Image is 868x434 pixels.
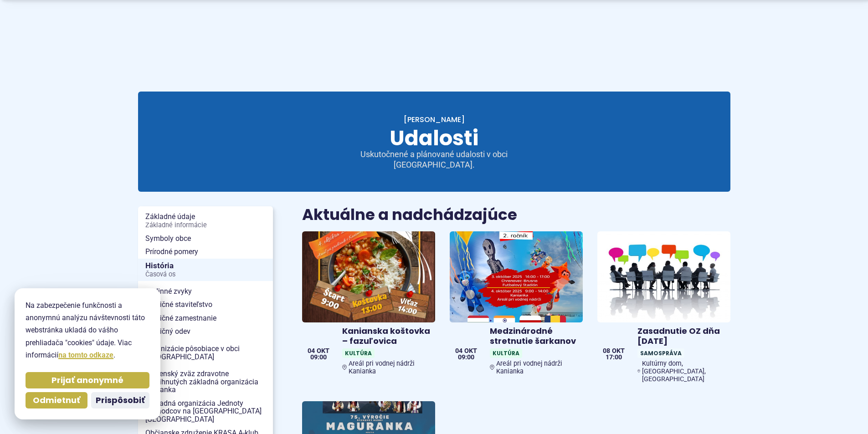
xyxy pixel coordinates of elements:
span: Prijať anonymné [51,375,123,386]
span: Základná organizácia Jednoty dôchodcov na [GEOGRAPHIC_DATA] [GEOGRAPHIC_DATA] [145,397,266,426]
span: Kultúrny dom, [GEOGRAPHIC_DATA], [GEOGRAPHIC_DATA] [642,360,727,383]
button: Odmietnuť [26,392,87,408]
a: HistóriaČasová os [138,259,273,281]
a: Symboly obce [138,232,273,245]
h4: Zasadnutie OZ dňa [DATE] [637,326,727,347]
span: 09:00 [455,354,477,361]
h4: Kanianska koštovka – fazuľovica [342,326,431,347]
span: Tradičné zamestnanie [145,311,266,325]
span: Udalosti [390,123,478,153]
span: 04 [455,348,462,354]
a: Prírodné pomery [138,245,273,259]
p: Uskutočnené a plánované udalosti v obci [GEOGRAPHIC_DATA]. [325,149,544,170]
span: Rodinné zvyky [145,285,266,298]
h4: Medzinárodné stretnutie šarkanov [490,326,579,347]
span: Kultúra [490,348,522,358]
span: Areál pri vodnej nádrži Kanianka [496,360,579,375]
span: Kultúra [342,348,375,358]
a: Rodinné zvyky [138,285,273,298]
a: Tradičné zamestnanie [138,311,273,325]
span: 04 [308,348,315,354]
span: Tradičný odev [145,325,266,338]
span: Základné informácie [145,222,266,229]
a: Tradičný odev [138,325,273,338]
a: Zasadnutie OZ dňa [DATE] SamosprávaKultúrny dom, [GEOGRAPHIC_DATA], [GEOGRAPHIC_DATA] 08 okt 17:00 [597,231,730,387]
a: [PERSON_NAME] [404,114,465,125]
span: 09:00 [308,354,329,361]
span: okt [464,348,477,354]
span: História [145,259,266,281]
span: Organizácie pôsobiace v obci [GEOGRAPHIC_DATA] [145,342,266,363]
a: Základné údajeZákladné informácie [138,210,273,231]
span: 17:00 [603,354,625,361]
span: okt [317,348,329,354]
button: Prispôsobiť [91,392,149,408]
a: Kanianska koštovka – fazuľovica KultúraAreál pri vodnej nádrži Kanianka 04 okt 09:00 [302,231,435,379]
a: Tradičné staviteľstvo [138,298,273,311]
span: Tradičné staviteľstvo [145,298,266,311]
span: Slovenský zväz zdravotne postihnutých základná organizácia Kanianka [145,367,266,397]
button: Prijať anonymné [26,372,149,388]
span: Samospráva [637,348,684,358]
span: Prispôsobiť [96,395,145,406]
span: Symboly obce [145,232,266,245]
span: okt [612,348,625,354]
h2: Aktuálne a nadchádzajúce [302,206,730,223]
span: Prírodné pomery [145,245,266,259]
span: 08 [603,348,610,354]
span: Základné údaje [145,210,266,231]
span: Areál pri vodnej nádrži Kanianka [349,360,431,375]
a: Medzinárodné stretnutie šarkanov KultúraAreál pri vodnej nádrži Kanianka 04 okt 09:00 [450,231,583,379]
a: Základná organizácia Jednoty dôchodcov na [GEOGRAPHIC_DATA] [GEOGRAPHIC_DATA] [138,397,273,426]
span: Časová os [145,271,266,278]
p: Na zabezpečenie funkčnosti a anonymnú analýzu návštevnosti táto webstránka ukladá do vášho prehli... [26,299,149,361]
a: na tomto odkaze [58,351,113,359]
a: Slovenský zväz zdravotne postihnutých základná organizácia Kanianka [138,367,273,397]
span: Odmietnuť [33,395,80,406]
a: Organizácie pôsobiace v obci [GEOGRAPHIC_DATA] [138,342,273,363]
